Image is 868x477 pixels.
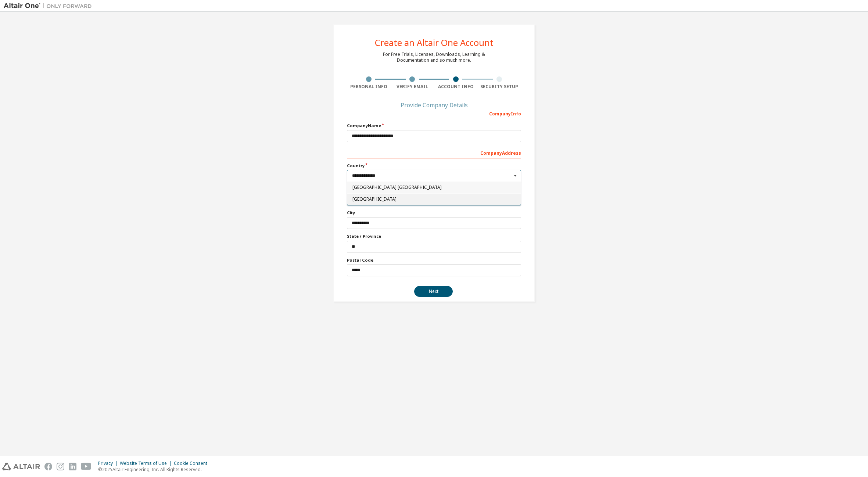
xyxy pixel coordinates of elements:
[98,460,120,466] div: Privacy
[98,466,212,473] p: © 2025 Altair Engineering, Inc. All Rights Reserved.
[4,2,96,10] img: Altair One
[347,210,521,216] label: City
[347,103,521,107] div: Provide Company Details
[375,38,494,47] div: Create an Altair One Account
[81,463,92,470] img: youtube.svg
[2,463,40,470] img: altair_logo.svg
[347,233,521,239] label: State / Province
[434,84,478,90] div: Account Info
[120,460,174,466] div: Website Terms of Use
[391,84,434,90] div: Verify Email
[352,197,516,201] span: [GEOGRAPHIC_DATA]
[347,163,521,169] label: Country
[347,107,521,119] div: Company Info
[383,51,485,63] div: For Free Trials, Licenses, Downloads, Learning & Documentation and so much more.
[174,460,212,466] div: Cookie Consent
[69,463,76,470] img: linkedin.svg
[478,84,521,90] div: Security Setup
[347,123,521,129] label: Company Name
[414,286,453,297] button: Next
[44,463,52,470] img: facebook.svg
[352,185,516,190] span: [GEOGRAPHIC_DATA] [GEOGRAPHIC_DATA]
[347,257,521,263] label: Postal Code
[347,84,391,90] div: Personal Info
[57,463,64,470] img: instagram.svg
[347,147,521,158] div: Company Address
